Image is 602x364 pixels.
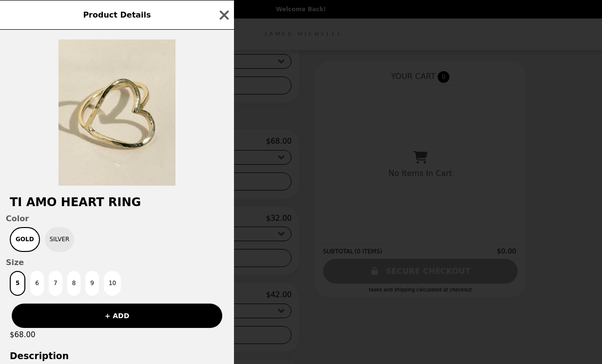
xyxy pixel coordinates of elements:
span: Product Details [83,10,151,19]
button: 6 [30,271,44,296]
button: 8 [67,271,81,296]
button: Gold [10,227,40,252]
button: 10 [104,271,121,296]
button: 7 [49,271,62,296]
button: Silver [45,227,75,252]
button: 9 [85,271,99,296]
span: Color [6,214,228,223]
button: 5 [10,271,25,296]
button: + ADD [12,304,222,328]
img: Gold / 5 [58,39,175,186]
span: Size [6,258,228,267]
